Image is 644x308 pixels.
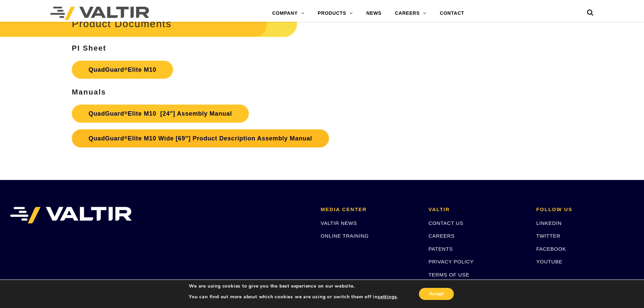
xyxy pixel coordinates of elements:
a: QuadGuard®Elite M10 [24″] Assembly Manual [72,105,249,123]
a: CONTACT [433,7,471,20]
a: TERMS OF USE [428,272,469,278]
button: Accept [419,288,454,300]
a: NEWS [360,7,388,20]
img: Valtir [50,7,149,20]
strong: Manuals [72,88,106,96]
sup: ® [124,66,128,71]
a: COMPANY [265,7,311,20]
sup: ® [124,110,128,115]
a: CAREERS [428,233,454,239]
a: ONLINE TRAINING [321,233,369,239]
a: LINKEDIN [536,220,562,226]
a: YOUTUBE [536,259,562,264]
a: QuadGuard®Elite M10 [72,61,173,79]
strong: PI Sheet [72,44,106,52]
a: CAREERS [388,7,433,20]
p: You can find out more about which cookies we are using or switch them off in . [189,294,398,300]
h2: VALTIR [428,207,526,212]
a: QuadGuard®Elite M10 Wide [69″] Product Description Assembly Manual [72,129,329,147]
a: PRIVACY POLICY [428,259,474,264]
img: VALTIR [10,207,132,224]
button: settings [378,294,397,300]
a: FACEBOOK [536,246,566,252]
a: CONTACT US [428,220,463,226]
h2: MEDIA CENTER [321,207,418,212]
p: We are using cookies to give you the best experience on our website. [189,283,398,289]
h2: FOLLOW US [536,207,634,212]
sup: ® [124,135,128,140]
a: VALTIR NEWS [321,220,357,226]
a: PRODUCTS [311,7,360,20]
a: PATENTS [428,246,453,252]
a: TWITTER [536,233,560,239]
